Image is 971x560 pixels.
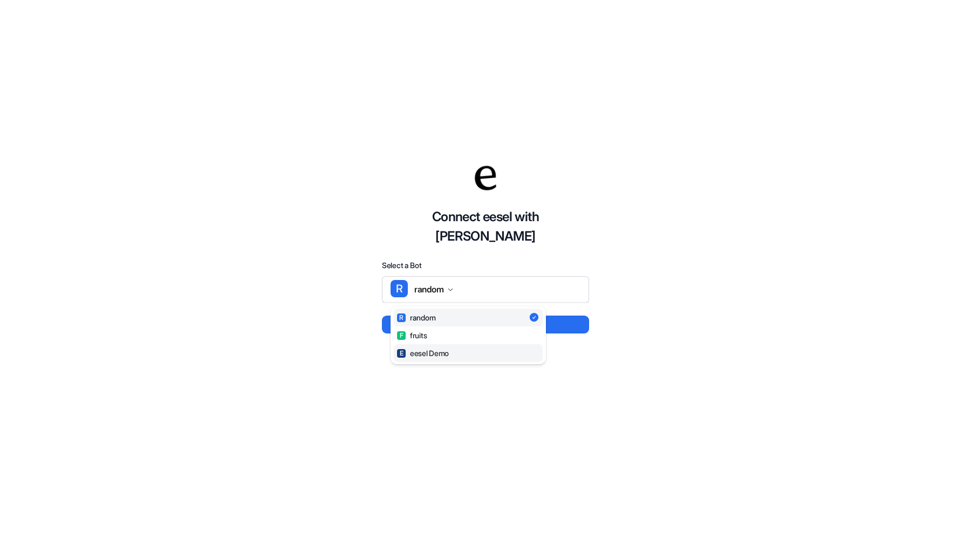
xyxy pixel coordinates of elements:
[391,306,546,364] div: Rrandom
[397,330,427,341] div: fruits
[382,276,589,302] button: Rrandom
[391,280,408,297] span: R
[414,282,444,297] span: random
[397,331,406,340] span: F
[397,347,449,359] div: eesel Demo
[397,313,406,322] span: R
[397,312,435,323] div: random
[397,349,406,358] span: E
